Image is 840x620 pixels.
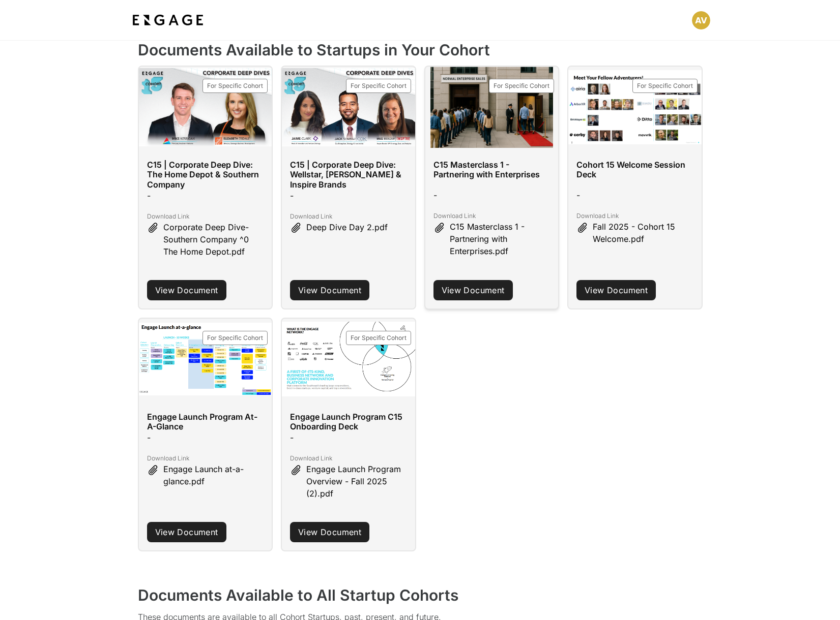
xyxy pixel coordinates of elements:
a: View Document [147,280,226,300]
p: Download Link [147,450,264,463]
span: Engage Launch at-a-glance.pdf [163,463,264,487]
p: - [290,190,294,208]
span: For Specific Cohort [351,334,407,342]
p: - [576,189,580,207]
p: Download Link [290,208,407,221]
h3: C15 | Corporate Deep Dive: The Home Depot & Southern Company [147,160,264,190]
p: Download Link [433,207,551,221]
p: - [147,431,151,450]
h3: C15 Masterclass 1 - Partnering with Enterprises [433,160,551,179]
p: - [290,431,294,450]
span: For Specific Cohort [637,82,693,89]
a: View Document [433,280,513,300]
a: View Document [290,522,369,542]
span: C15 Masterclass 1 - Partnering with Enterprises.pdf [450,221,551,257]
h2: Documents Available to Startups in Your Cohort [138,39,703,66]
a: View Document [576,280,656,300]
span: Fall 2025 - Cohort 15 Welcome.pdf [593,221,693,245]
a: View Document [290,280,369,300]
span: For Specific Cohort [494,82,549,89]
span: Engage Launch Program Overview - Fall 2025 (2).pdf [306,463,407,500]
button: Open profile menu [692,11,710,29]
h3: C15 | Corporate Deep Dive: Wellstar, [PERSON_NAME] & Inspire Brands [290,160,407,190]
img: Profile picture of Adam Vincent [692,11,710,29]
span: Corporate Deep Dive- Southern Company ^0 The Home Depot.pdf [163,221,264,258]
span: For Specific Cohort [351,82,407,89]
span: Deep Dive Day 2.pdf [306,221,388,234]
a: View Document [147,522,226,542]
p: Download Link [576,207,693,221]
p: Download Link [147,208,264,221]
span: For Specific Cohort [207,82,263,89]
h3: Engage Launch Program At-A-Glance [147,412,264,431]
h3: Engage Launch Program C15 Onboarding Deck [290,412,407,431]
p: Download Link [290,450,407,463]
h3: Cohort 15 Welcome Session Deck [576,160,693,179]
p: - [147,190,151,208]
h2: Documents Available to All Startup Cohorts [138,584,703,611]
span: For Specific Cohort [207,334,263,342]
img: bdf1fb74-1727-4ba0-a5bd-bc74ae9fc70b.jpeg [130,11,206,29]
p: - [433,189,437,207]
